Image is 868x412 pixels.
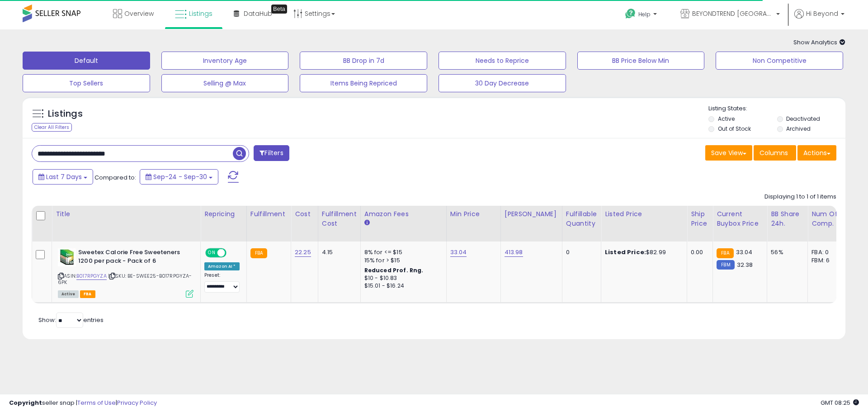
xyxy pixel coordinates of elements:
[322,209,357,228] div: Fulfillment Cost
[38,316,104,324] span: Show: entries
[364,219,370,227] small: Amazon Fees.
[364,209,443,219] div: Amazon Fees
[566,209,597,228] div: Fulfillable Quantity
[77,398,116,407] a: Terms of Use
[811,248,841,256] div: FBA: 0
[204,272,240,293] div: Preset:
[204,262,240,270] div: Amazon AI *
[793,38,845,47] span: Show Analytics
[244,9,272,18] span: DataHub
[58,290,79,298] span: All listings currently available for purchase on Amazon
[764,193,836,201] div: Displaying 1 to 1 of 1 items
[32,123,72,132] div: Clear All Filters
[204,209,243,219] div: Repricing
[771,209,804,228] div: BB Share 24h.
[759,148,788,157] span: Columns
[364,275,439,282] div: $10 - $10.83
[786,125,811,133] label: Archived
[505,209,558,219] div: [PERSON_NAME]
[140,169,218,185] button: Sep-24 - Sep-30
[58,248,76,266] img: 416xDNq7icL._SL40_.jpg
[322,248,354,256] div: 4.15
[364,248,439,256] div: 8% for <= $15
[577,52,705,70] button: BB Price Below Min
[300,52,427,70] button: BB Drop in 7d
[705,145,752,161] button: Save View
[439,52,566,70] button: Needs to Reprice
[717,209,763,228] div: Current Buybox Price
[364,256,439,265] div: 15% for > $15
[716,52,843,70] button: Non Competitive
[797,145,836,161] button: Actions
[78,248,188,267] b: Sweetex Calorie Free Sweeteners 1200 per pack - Pack of 6
[80,290,95,298] span: FBA
[811,209,844,228] div: Num of Comp.
[295,248,311,257] a: 22.25
[295,209,314,219] div: Cost
[692,9,774,18] span: BEYONDTREND [GEOGRAPHIC_DATA]
[94,173,136,182] span: Compared to:
[638,10,651,18] span: Help
[806,9,838,18] span: Hi Beyond
[566,248,594,256] div: 0
[364,282,439,290] div: $15.01 - $16.24
[717,248,733,258] small: FBA
[48,108,83,120] h5: Listings
[46,172,82,181] span: Last 7 Days
[718,125,751,133] label: Out of Stock
[23,74,150,92] button: Top Sellers
[153,172,207,181] span: Sep-24 - Sep-30
[300,74,427,92] button: Items Being Repriced
[117,398,157,407] a: Privacy Policy
[225,249,240,257] span: OFF
[23,52,150,70] button: Default
[737,260,753,269] span: 32.38
[206,249,217,257] span: ON
[189,9,212,18] span: Listings
[605,248,646,256] b: Listed Price:
[161,74,289,92] button: Selling @ Max
[691,248,706,256] div: 0.00
[505,248,523,257] a: 413.98
[718,115,735,123] label: Active
[9,399,157,407] div: seller snap | |
[76,272,107,280] a: B017RPGYZA
[56,209,197,219] div: Title
[708,104,845,113] p: Listing States:
[754,145,796,161] button: Columns
[450,209,497,219] div: Min Price
[605,248,680,256] div: $82.99
[250,248,267,258] small: FBA
[58,248,193,297] div: ASIN:
[364,266,424,274] b: Reduced Prof. Rng.
[625,8,636,19] i: Get Help
[736,248,753,256] span: 33.04
[450,248,467,257] a: 33.04
[9,398,42,407] strong: Copyright
[786,115,820,123] label: Deactivated
[605,209,683,219] div: Listed Price
[439,74,566,92] button: 30 Day Decrease
[771,248,801,256] div: 56%
[794,9,844,29] a: Hi Beyond
[124,9,154,18] span: Overview
[250,209,287,219] div: Fulfillment
[821,398,859,407] span: 2025-10-8 08:25 GMT
[618,1,666,29] a: Help
[161,52,289,70] button: Inventory Age
[254,145,289,161] button: Filters
[33,169,93,185] button: Last 7 Days
[58,272,192,286] span: | SKU: BE-SWEE25-B017RPGYZA-6PK
[691,209,709,228] div: Ship Price
[271,5,287,14] div: Tooltip anchor
[811,256,841,265] div: FBM: 6
[717,260,734,270] small: FBM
